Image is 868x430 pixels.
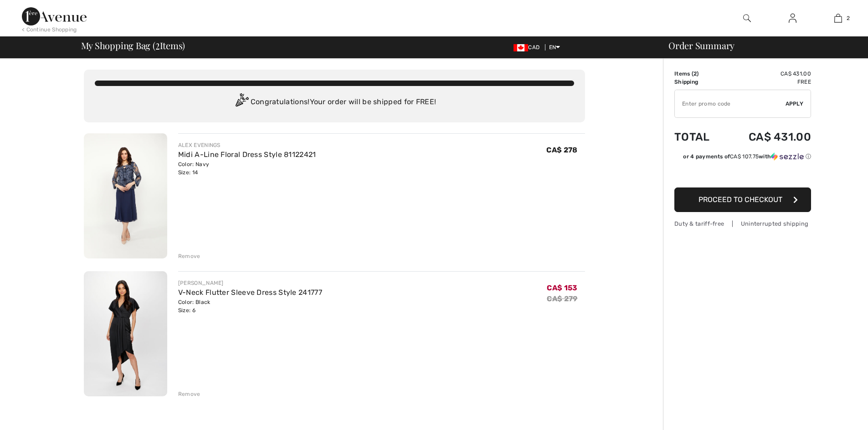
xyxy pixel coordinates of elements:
span: 2 [847,14,850,22]
span: EN [549,44,560,51]
span: CA$ 107.75 [730,153,759,160]
div: Remove [178,390,200,398]
img: My Bag [834,13,842,24]
div: or 4 payments of with [683,152,811,161]
span: CA$ 278 [546,146,577,154]
img: Canadian Dollar [514,44,528,51]
td: Items ( ) [674,70,724,78]
img: 1ère Avenue [22,7,87,25]
td: CA$ 431.00 [724,121,811,152]
td: Shipping [674,78,724,86]
span: Proceed to Checkout [699,195,782,204]
td: Free [724,78,811,86]
span: My Shopping Bag ( Items) [81,41,185,50]
div: Order Summary [657,41,863,50]
div: or 4 payments ofCA$ 107.75withSezzle Click to learn more about Sezzle [674,152,811,164]
div: Duty & tariff-free | Uninterrupted shipping [674,219,811,228]
iframe: PayPal-paypal [674,164,811,184]
a: Sign In [781,13,804,24]
span: CAD [514,44,543,51]
input: Promo code [675,90,786,117]
a: 2 [816,13,860,24]
span: 2 [155,39,160,51]
td: Total [674,121,724,152]
span: 2 [693,71,697,77]
span: CA$ 153 [547,283,577,292]
span: Apply [786,100,804,108]
div: Congratulations! Your order will be shipped for FREE! [95,93,574,111]
img: Congratulation2.svg [232,93,251,111]
div: Color: Navy Size: 14 [178,160,316,177]
a: Midi A-Line Floral Dress Style 81122421 [178,150,316,159]
a: V-Neck Flutter Sleeve Dress Style 241777 [178,288,322,297]
div: Remove [178,252,200,260]
button: Proceed to Checkout [674,187,811,212]
img: Sezzle [771,152,804,161]
img: My Info [789,13,796,24]
div: < Continue Shopping [22,25,77,34]
div: ALEX EVENINGS [178,141,316,149]
td: CA$ 431.00 [724,70,811,78]
div: Color: Black Size: 6 [178,298,322,314]
img: Midi A-Line Floral Dress Style 81122421 [84,133,167,258]
img: search the website [743,13,751,24]
img: V-Neck Flutter Sleeve Dress Style 241777 [84,271,167,396]
s: CA$ 279 [547,294,577,303]
div: [PERSON_NAME] [178,279,322,287]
